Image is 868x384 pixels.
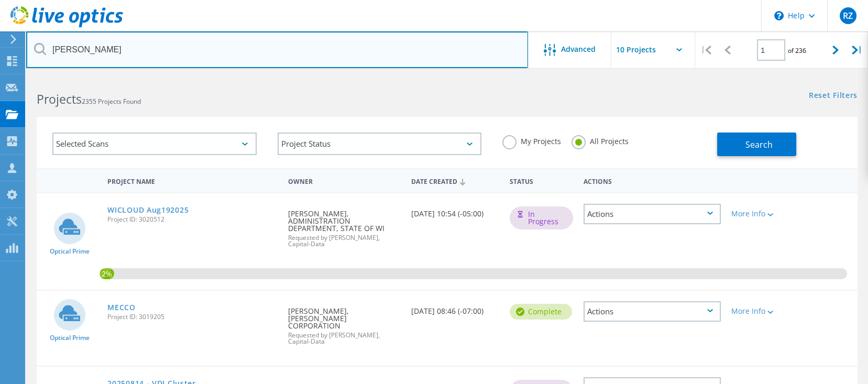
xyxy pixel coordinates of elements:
div: Actions [584,301,721,322]
span: Requested by [PERSON_NAME], Capital-Data [288,235,401,247]
div: [PERSON_NAME], [PERSON_NAME] CORPORATION [283,291,406,355]
div: Actions [584,204,721,224]
input: Search projects by name, owner, ID, company, etc [26,31,528,68]
div: More Info [731,210,786,217]
button: Search [717,133,796,156]
a: Live Optics Dashboard [10,22,123,29]
a: Reset Filters [809,92,858,101]
span: RZ [843,12,853,20]
div: Owner [283,171,406,190]
a: MECCO [107,304,136,311]
svg: \n [774,11,784,20]
span: Optical Prime [50,248,90,255]
div: | [695,31,717,69]
div: Date Created [406,171,504,191]
div: Complete [510,304,572,320]
label: My Projects [502,135,561,145]
div: Actions [578,171,726,190]
span: Project ID: 3019205 [107,314,278,320]
span: Project ID: 3020512 [107,216,278,223]
span: of 236 [788,46,806,55]
div: Project Status [278,133,482,155]
span: 2355 Projects Found [82,97,141,106]
div: Status [504,171,578,190]
span: Requested by [PERSON_NAME], Capital-Data [288,332,401,345]
span: 2% [100,268,115,278]
div: Selected Scans [52,133,257,155]
div: [DATE] 10:54 (-05:00) [406,193,504,228]
a: WICLOUD Aug192025 [107,206,189,214]
div: In Progress [510,206,573,229]
span: Optical Prime [50,335,90,341]
b: Projects [37,91,82,107]
span: Search [745,139,773,150]
div: More Info [731,308,786,315]
div: [DATE] 08:46 (-07:00) [406,291,504,325]
div: | [847,31,868,69]
div: [PERSON_NAME], ADMINISTRATION DEPARTMENT, STATE OF WI [283,193,406,258]
span: Advanced [561,46,596,53]
label: All Projects [572,135,629,145]
div: Project Name [102,171,283,190]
